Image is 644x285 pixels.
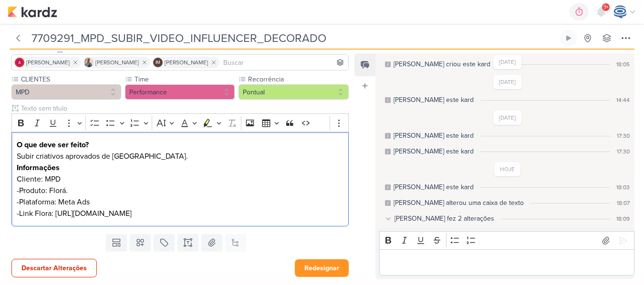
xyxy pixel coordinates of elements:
[17,140,89,150] strong: O que deve ser feito?
[616,96,630,104] div: 14:44
[26,58,70,67] span: [PERSON_NAME]
[565,34,572,42] div: Ligar relógio
[616,183,630,192] div: 18:03
[616,214,630,223] div: 18:09
[11,132,349,227] div: Editor editing area: main
[385,97,391,103] div: Este log é visível à todos no kard
[11,259,97,277] button: Descartar Alterações
[165,58,208,67] span: [PERSON_NAME]
[394,182,474,192] div: Isabella desarquivou este kard
[17,151,343,162] p: Subir criativos aprovados de [GEOGRAPHIC_DATA].
[17,208,343,219] p: -Link Flora: [URL][DOMAIN_NAME]
[394,95,474,105] div: Isabella arquivou este kard
[84,58,93,67] img: Iara Santos
[17,196,343,208] p: -Plataforma: Meta Ads
[15,58,24,67] img: Alessandra Gomes
[17,173,343,185] p: Cliente: MPD
[394,198,524,208] div: Isabella alterou uma caixa de texto
[95,58,139,67] span: [PERSON_NAME]
[603,3,609,11] span: 9+
[19,103,349,113] input: Texto sem título
[617,147,630,156] div: 17:30
[385,200,391,206] div: Este log é visível à todos no kard
[125,84,235,100] button: Performance
[29,30,558,47] input: Kard Sem Título
[11,113,349,132] div: Editor toolbar
[156,61,160,65] p: IM
[17,185,343,196] p: -Produto: Florá.
[379,249,635,275] div: Editor editing area: main
[395,214,494,224] div: [PERSON_NAME] fez 2 alterações
[617,199,630,207] div: 18:07
[385,133,391,139] div: Este log é visível à todos no kard
[17,163,60,173] strong: Informações
[394,146,474,156] div: Isabella arquivou este kard
[616,60,630,69] div: 18:05
[134,74,235,84] label: Time
[394,59,490,69] div: Isabella criou este kard
[385,184,391,190] div: Este log é visível à todos no kard
[379,231,635,250] div: Editor toolbar
[11,84,121,100] button: MPD
[385,149,391,154] div: Este log é visível à todos no kard
[295,259,349,277] button: Redesignar
[20,74,121,84] label: CLIENTES
[239,84,348,100] button: Pontual
[394,131,474,141] div: Isabella desarquivou este kard
[613,5,627,19] img: Caroline Traven De Andrade
[221,57,346,68] input: Buscar
[247,74,348,84] label: Recorrência
[153,58,163,67] div: Isabella Machado Guimarães
[8,6,57,18] img: kardz.app
[617,132,630,140] div: 17:30
[385,61,391,67] div: Este log é visível à todos no kard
